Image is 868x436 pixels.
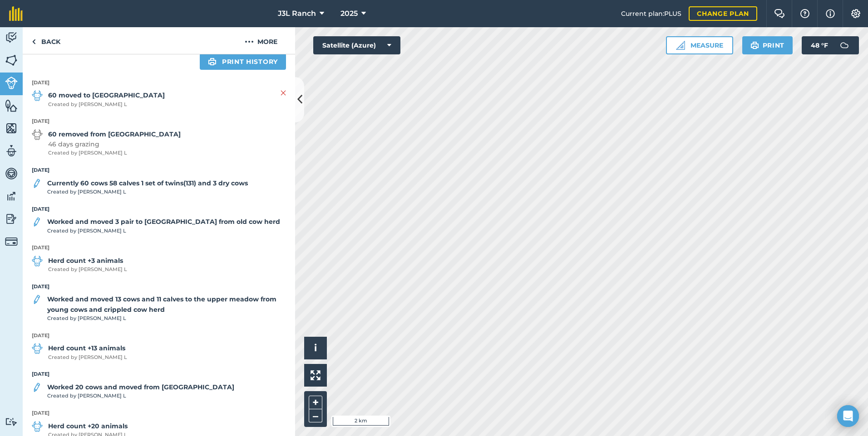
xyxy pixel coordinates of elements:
strong: 60 moved to [GEOGRAPHIC_DATA] [48,90,165,100]
img: svg+xml;base64,PD94bWwgdmVyc2lvbj0iMS4wIiBlbmNvZGluZz0idXRmLTgiPz4KPCEtLSBHZW5lcmF0b3I6IEFkb2JlIE... [5,167,18,180]
strong: Currently 60 cows 58 calves 1 set of twins(131) and 3 dry cows [47,178,248,188]
a: Print history [200,53,286,70]
button: More [227,27,295,54]
span: Created by [PERSON_NAME] L [47,315,286,323]
button: – [309,409,322,422]
strong: [DATE] [32,205,286,213]
strong: [DATE] [32,166,286,174]
img: svg+xml;base64,PD94bWwgdmVyc2lvbj0iMS4wIiBlbmNvZGluZz0idXRmLTgiPz4KPCEtLSBHZW5lcmF0b3I6IEFkb2JlIE... [32,382,42,393]
img: svg+xml;base64,PD94bWwgdmVyc2lvbj0iMS4wIiBlbmNvZGluZz0idXRmLTgiPz4KPCEtLSBHZW5lcmF0b3I6IEFkb2JlIE... [5,212,18,226]
strong: Herd count +13 animals [48,343,127,353]
img: svg+xml;base64,PD94bWwgdmVyc2lvbj0iMS4wIiBlbmNvZGluZz0idXRmLTgiPz4KPCEtLSBHZW5lcmF0b3I6IEFkb2JlIE... [32,294,42,305]
img: svg+xml;base64,PHN2ZyB4bWxucz0iaHR0cDovL3d3dy53My5vcmcvMjAwMC9zdmciIHdpZHRoPSIxOSIgaGVpZ2h0PSIyNC... [750,40,759,51]
img: svg+xml;base64,PD94bWwgdmVyc2lvbj0iMS4wIiBlbmNvZGluZz0idXRmLTgiPz4KPCEtLSBHZW5lcmF0b3I6IEFkb2JlIE... [32,217,42,228]
img: fieldmargin Logo [9,6,23,21]
strong: Worked 20 cows and moved from [GEOGRAPHIC_DATA] [47,382,234,392]
strong: Herd count +3 animals [48,256,127,266]
img: svg+xml;base64,PHN2ZyB4bWxucz0iaHR0cDovL3d3dy53My5vcmcvMjAwMC9zdmciIHdpZHRoPSIxNyIgaGVpZ2h0PSIxNy... [826,8,835,19]
span: Created by [PERSON_NAME] L [48,354,127,362]
button: Print [742,36,793,54]
span: 2025 [340,8,358,19]
strong: [DATE] [32,117,286,126]
img: svg+xml;base64,PD94bWwgdmVyc2lvbj0iMS4wIiBlbmNvZGluZz0idXRmLTgiPz4KPCEtLSBHZW5lcmF0b3I6IEFkb2JlIE... [5,417,18,426]
img: svg+xml;base64,PD94bWwgdmVyc2lvbj0iMS4wIiBlbmNvZGluZz0idXRmLTgiPz4KPCEtLSBHZW5lcmF0b3I6IEFkb2JlIE... [32,421,43,432]
strong: [DATE] [32,370,286,378]
img: svg+xml;base64,PD94bWwgdmVyc2lvbj0iMS4wIiBlbmNvZGluZz0idXRmLTgiPz4KPCEtLSBHZW5lcmF0b3I6IEFkb2JlIE... [5,144,18,158]
img: Two speech bubbles overlapping with the left bubble in the forefront [774,9,785,18]
img: svg+xml;base64,PHN2ZyB4bWxucz0iaHR0cDovL3d3dy53My5vcmcvMjAwMC9zdmciIHdpZHRoPSIyMiIgaGVpZ2h0PSIzMC... [281,87,286,98]
span: Created by [PERSON_NAME] L [48,266,127,274]
img: A cog icon [850,9,861,18]
span: Created by [PERSON_NAME] L [47,188,248,196]
button: Satellite (Azure) [313,36,400,54]
img: svg+xml;base64,PHN2ZyB4bWxucz0iaHR0cDovL3d3dy53My5vcmcvMjAwMC9zdmciIHdpZHRoPSI5IiBoZWlnaHQ9IjI0Ii... [32,36,36,47]
img: Ruler icon [676,41,685,50]
button: Measure [666,36,733,54]
img: A question mark icon [799,9,810,18]
span: Created by [PERSON_NAME] L [47,392,234,400]
img: Four arrows, one pointing top left, one top right, one bottom right and the last bottom left [311,370,321,380]
span: Current plan : PLUS [621,9,681,19]
img: svg+xml;base64,PHN2ZyB4bWxucz0iaHR0cDovL3d3dy53My5vcmcvMjAwMC9zdmciIHdpZHRoPSI1NiIgaGVpZ2h0PSI2MC... [5,121,18,135]
strong: [DATE] [32,283,286,291]
img: svg+xml;base64,PD94bWwgdmVyc2lvbj0iMS4wIiBlbmNvZGluZz0idXRmLTgiPz4KPCEtLSBHZW5lcmF0b3I6IEFkb2JlIE... [835,36,853,54]
img: svg+xml;base64,PHN2ZyB4bWxucz0iaHR0cDovL3d3dy53My5vcmcvMjAwMC9zdmciIHdpZHRoPSI1NiIgaGVpZ2h0PSI2MC... [5,53,18,67]
img: svg+xml;base64,PD94bWwgdmVyc2lvbj0iMS4wIiBlbmNvZGluZz0idXRmLTgiPz4KPCEtLSBHZW5lcmF0b3I6IEFkb2JlIE... [5,235,18,248]
img: svg+xml;base64,PHN2ZyB4bWxucz0iaHR0cDovL3d3dy53My5vcmcvMjAwMC9zdmciIHdpZHRoPSIyMCIgaGVpZ2h0PSIyNC... [245,36,254,47]
strong: [DATE] [32,244,286,252]
strong: Worked and moved 3 pair to [GEOGRAPHIC_DATA] from old cow herd [47,217,280,227]
div: Open Intercom Messenger [837,405,859,427]
img: svg+xml;base64,PD94bWwgdmVyc2lvbj0iMS4wIiBlbmNvZGluZz0idXRmLTgiPz4KPCEtLSBHZW5lcmF0b3I6IEFkb2JlIE... [32,256,43,266]
span: 46 days grazing [48,139,181,149]
span: i [314,342,317,354]
img: svg+xml;base64,PD94bWwgdmVyc2lvbj0iMS4wIiBlbmNvZGluZz0idXRmLTgiPz4KPCEtLSBHZW5lcmF0b3I6IEFkb2JlIE... [32,90,43,101]
span: Created by [PERSON_NAME] L [47,227,280,235]
a: Change plan [689,6,757,21]
strong: [DATE] [32,332,286,340]
button: 48 °F [802,36,859,54]
a: [DATE]Worked 20 cows and moved from [GEOGRAPHIC_DATA]Created by [PERSON_NAME] L [32,370,286,400]
img: svg+xml;base64,PD94bWwgdmVyc2lvbj0iMS4wIiBlbmNvZGluZz0idXRmLTgiPz4KPCEtLSBHZW5lcmF0b3I6IEFkb2JlIE... [5,77,18,89]
strong: Herd count +20 animals [48,421,128,431]
span: Created by [PERSON_NAME] L [48,149,181,157]
img: svg+xml;base64,PD94bWwgdmVyc2lvbj0iMS4wIiBlbmNvZGluZz0idXRmLTgiPz4KPCEtLSBHZW5lcmF0b3I6IEFkb2JlIE... [32,343,43,354]
button: + [309,396,322,409]
a: [DATE]Worked and moved 3 pair to [GEOGRAPHIC_DATA] from old cow herdCreated by [PERSON_NAME] L [32,205,286,235]
img: svg+xml;base64,PHN2ZyB4bWxucz0iaHR0cDovL3d3dy53My5vcmcvMjAwMC9zdmciIHdpZHRoPSI1NiIgaGVpZ2h0PSI2MC... [5,99,18,112]
a: Back [23,27,69,54]
span: 48 ° F [811,36,828,54]
strong: [DATE] [32,409,286,417]
strong: 60 removed from [GEOGRAPHIC_DATA] [48,129,181,139]
img: svg+xml;base64,PD94bWwgdmVyc2lvbj0iMS4wIiBlbmNvZGluZz0idXRmLTgiPz4KPCEtLSBHZW5lcmF0b3I6IEFkb2JlIE... [32,178,42,189]
span: J3L Ranch [278,8,316,19]
img: svg+xml;base64,PD94bWwgdmVyc2lvbj0iMS4wIiBlbmNvZGluZz0idXRmLTgiPz4KPCEtLSBHZW5lcmF0b3I6IEFkb2JlIE... [5,31,18,44]
button: i [304,337,327,359]
strong: Worked and moved 13 cows and 11 calves to the upper meadow from young cows and crippled cow herd [47,294,286,315]
img: svg+xml;base64,PD94bWwgdmVyc2lvbj0iMS4wIiBlbmNvZGluZz0idXRmLTgiPz4KPCEtLSBHZW5lcmF0b3I6IEFkb2JlIE... [32,129,43,140]
img: svg+xml;base64,PD94bWwgdmVyc2lvbj0iMS4wIiBlbmNvZGluZz0idXRmLTgiPz4KPCEtLSBHZW5lcmF0b3I6IEFkb2JlIE... [5,189,18,203]
img: svg+xml;base64,PHN2ZyB4bWxucz0iaHR0cDovL3d3dy53My5vcmcvMjAwMC9zdmciIHdpZHRoPSIxOSIgaGVpZ2h0PSIyNC... [208,56,217,67]
a: [DATE]Worked and moved 13 cows and 11 calves to the upper meadow from young cows and crippled cow... [32,283,286,323]
strong: [DATE] [32,79,286,87]
span: Created by [PERSON_NAME] L [48,101,165,109]
a: [DATE]Currently 60 cows 58 calves 1 set of twins(131) and 3 dry cowsCreated by [PERSON_NAME] L [32,166,286,196]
